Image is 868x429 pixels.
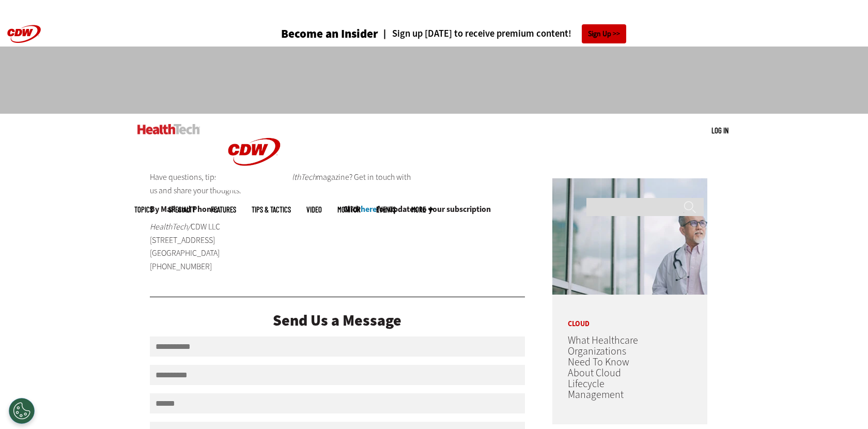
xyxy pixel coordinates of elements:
a: Become an Insider [242,28,378,40]
div: User menu [711,125,729,136]
a: CDW [215,182,293,193]
img: doctor in front of clouds and reflective building [552,178,707,295]
a: What Healthcare Organizations Need To Know About Cloud Lifecycle Management [568,333,638,402]
div: Send Us a Message [150,313,525,328]
a: Sign Up [582,24,626,43]
a: Events [376,206,396,213]
a: Video [306,206,322,213]
span: Topics [134,206,153,213]
span: Specialty [168,206,195,213]
p: Cloud [552,305,661,328]
img: Home [137,124,200,134]
span: More [411,206,433,213]
a: Log in [711,126,729,135]
a: Sign up [DATE] to receive premium content! [378,29,571,39]
p: CDW LLC [STREET_ADDRESS] [GEOGRAPHIC_DATA] [PHONE_NUMBER] [150,220,277,273]
h3: Become an Insider [281,28,378,40]
img: Home [215,114,293,190]
div: Cookies Settings [9,398,35,424]
a: MonITor [337,206,361,213]
a: Tips & Tactics [252,206,291,213]
em: HealthTech/ [150,221,191,232]
a: Features [211,206,236,213]
button: Open Preferences [9,398,35,424]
